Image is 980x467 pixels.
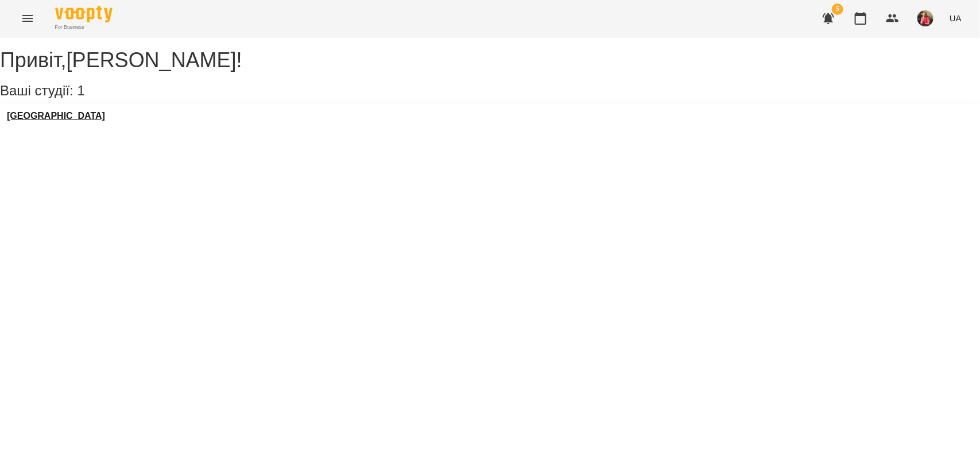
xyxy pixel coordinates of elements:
span: 5 [832,3,843,15]
a: [GEOGRAPHIC_DATA] [7,111,105,121]
button: Menu [14,5,41,32]
span: For Business [55,24,113,31]
button: UA [945,7,966,29]
img: c8ec532f7c743ac4a7ca2a244336a431.jpg [917,10,933,26]
img: Voopty Logo [55,6,113,22]
span: UA [950,12,962,24]
span: 1 [77,83,84,98]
